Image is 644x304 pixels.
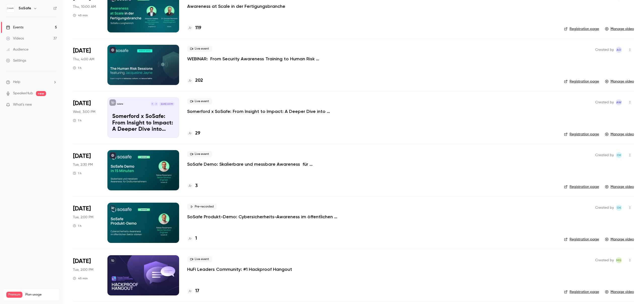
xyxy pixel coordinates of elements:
[107,97,179,138] a: Somerford x SoSafe: From Insight to Impact: A Deeper Dive into Behavioral Science in Cybersecurit...
[564,289,599,294] a: Registration page
[19,6,31,11] h6: SoSafe
[616,47,622,53] span: Alba Oni
[187,235,197,242] a: 1
[187,266,292,272] a: HuFi Leaders Community: #1 Hackproof Hangout
[564,79,599,84] a: Registration page
[605,237,634,242] a: Manage video
[51,103,57,107] iframe: Noticeable Trigger
[187,46,212,52] span: Live event
[187,183,198,189] a: 3
[73,99,91,107] span: [DATE]
[616,257,622,263] span: Melissa Giwa
[187,108,338,114] a: Somerford x SoSafe: From Insight to Impact: A Deeper Dive into Behavioral Science in Cybersecurity
[73,118,82,122] div: 1 h
[6,58,26,63] div: Settings
[187,98,212,104] span: Live event
[195,130,200,137] h4: 29
[195,235,197,242] h4: 1
[187,214,338,220] a: SoSafe Produkt-Demo: Cybersicherheits-Awareness im öffentlichen Sektor stärken
[13,102,32,107] span: What's new
[617,205,621,211] span: OK
[73,276,88,280] div: 45 min
[187,77,203,84] a: 202
[150,102,154,106] div: R
[73,66,82,70] div: 1 h
[6,79,57,85] li: help-dropdown-opener
[605,79,634,84] a: Manage video
[617,152,621,158] span: OK
[617,47,621,53] span: AO
[605,132,634,137] a: Manage video
[25,293,57,297] span: Plan usage
[595,47,614,53] span: Created by
[195,288,199,294] h4: 17
[13,79,20,85] span: Help
[187,151,212,157] span: Live event
[73,255,99,295] div: Aug 19 Tue, 2:00 PM (Europe/Paris)
[195,25,201,31] h4: 119
[73,97,99,138] div: Sep 3 Wed, 3:00 PM (Europe/Berlin)
[616,205,622,211] span: Olga Krukova
[595,152,614,158] span: Created by
[595,99,614,105] span: Created by
[6,292,22,298] span: Premium
[73,150,99,190] div: Aug 26 Tue, 2:30 PM (Europe/Paris)
[73,45,99,85] div: Sep 4 Thu, 12:00 PM (Australia/Sydney)
[159,102,174,106] span: [DATE] 3:00 PM
[6,36,24,41] div: Videos
[616,257,621,263] span: MG
[73,152,91,160] span: [DATE]
[154,102,158,106] div: A
[73,171,82,175] div: 1 h
[73,4,96,9] span: Thu, 10:00 AM
[36,91,46,96] span: new
[187,256,212,262] span: Live event
[187,288,199,294] a: 17
[195,183,198,189] h4: 3
[564,184,599,189] a: Registration page
[73,224,82,228] div: 1 h
[605,289,634,294] a: Manage video
[73,203,99,243] div: Aug 26 Tue, 2:00 PM (Europe/Paris)
[187,25,201,31] a: 119
[6,4,14,12] img: SoSafe
[187,204,217,210] span: Pre-recorded
[605,184,634,189] a: Manage video
[564,132,599,137] a: Registration page
[73,205,91,213] span: [DATE]
[73,215,93,220] span: Tue, 2:00 PM
[73,109,95,114] span: Wed, 3:00 PM
[187,56,338,62] a: WEBINAR: From Security Awareness Training to Human Risk Management
[6,47,28,52] div: Audience
[595,205,614,211] span: Created by
[13,91,33,96] a: SpeakerHub
[564,26,599,31] a: Registration page
[187,161,338,167] a: SoSafe Demo: Skalierbare und messbare Awareness für Großunternehmen
[73,57,94,62] span: Thu, 4:00 AM
[195,77,203,84] h4: 202
[73,13,88,17] div: 45 min
[616,152,622,158] span: Olga Krukova
[564,237,599,242] a: Registration page
[73,257,91,265] span: [DATE]
[595,257,614,263] span: Created by
[73,162,93,167] span: Tue, 2:30 PM
[73,47,91,55] span: [DATE]
[73,267,93,272] span: Tue, 2:00 PM
[187,3,285,9] a: Awareness at Scale in der Fertigungsbranche
[616,99,621,105] span: AW
[187,130,200,137] a: 29
[117,103,123,105] p: SoSafe
[112,113,174,133] p: Somerford x SoSafe: From Insight to Impact: A Deeper Dive into Behavioral Science in Cybersecurity
[605,26,634,31] a: Manage video
[616,99,622,105] span: Alexandra Wasilewski
[6,25,23,30] div: Events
